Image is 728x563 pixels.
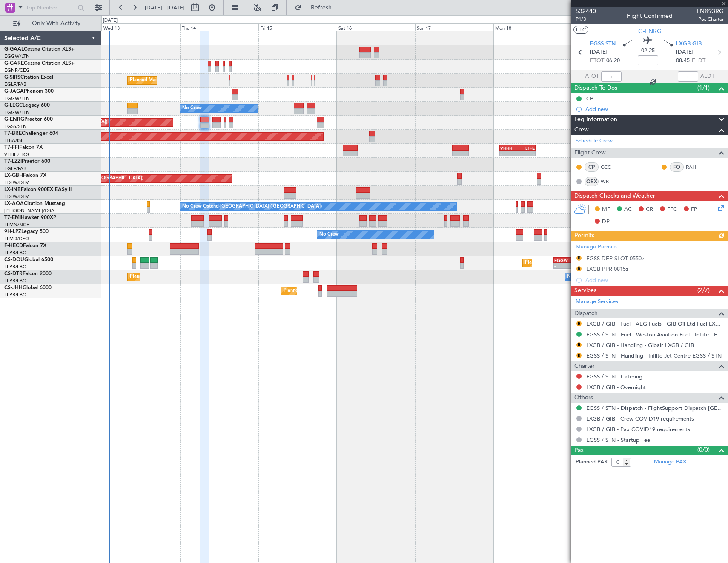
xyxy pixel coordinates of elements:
[574,148,606,158] span: Flight Crew
[586,415,694,422] a: LXGB / GIB - Crew COVID19 requirements
[574,191,655,201] span: Dispatch Checks and Weather
[576,298,618,306] a: Manage Services
[4,75,20,80] span: G-SIRS
[4,103,50,108] a: G-LEGCLegacy 600
[4,208,54,214] a: [PERSON_NAME]/QSA
[102,23,180,31] div: Wed 13
[4,151,29,158] a: VHHH/HKG
[525,256,659,269] div: Planned Maint [GEOGRAPHIC_DATA] ([GEOGRAPHIC_DATA])
[4,285,52,290] a: CS-JHHGlobal 6000
[586,320,724,327] a: LXGB / GIB - Fuel - AEG Fuels - GIB Oil Ltd Fuel LXGB / GIB
[145,4,185,11] span: [DATE] - [DATE]
[574,309,598,318] span: Dispatch
[573,26,588,34] button: UTC
[586,384,646,391] a: LXGB / GIB - Overnight
[4,193,29,200] a: EDLW/DTM
[4,250,26,256] a: LFPB/LBG
[4,271,52,276] a: CS-DTRFalcon 2000
[691,205,697,214] span: FP
[4,292,26,298] a: LFPB/LBG
[4,222,29,228] a: LFMN/NCE
[4,47,24,52] span: G-GAAL
[641,47,655,55] span: 02:25
[4,257,53,262] a: CS-DOUGlobal 6500
[601,163,620,171] a: CCC
[554,263,571,268] div: -
[4,243,46,248] a: F-HECDFalcon 7X
[4,89,54,94] a: G-JAGAPhenom 300
[627,11,673,20] div: Flight Confirmed
[4,61,75,66] a: G-GARECessna Citation XLS+
[574,125,589,135] span: Crew
[654,458,686,466] a: Manage PAX
[493,23,572,31] div: Mon 18
[585,162,599,172] div: CP
[574,446,584,455] span: Pax
[4,173,23,178] span: LX-GBH
[4,131,58,136] a: T7-BREChallenger 604
[130,74,264,87] div: Planned Maint [GEOGRAPHIC_DATA] ([GEOGRAPHIC_DATA])
[130,270,173,283] div: Planned Maint Sofia
[638,27,662,36] span: G-ENRG
[4,236,29,242] a: LFMD/CEQ
[182,200,322,213] div: No Crew Ostend-[GEOGRAPHIC_DATA] ([GEOGRAPHIC_DATA])
[692,57,705,65] span: ELDT
[415,23,493,31] div: Sun 17
[4,215,56,220] a: T7-EMIHawker 900XP
[4,123,27,130] a: EGSS/STN
[576,353,582,358] button: R
[567,270,587,283] div: No Crew
[4,173,46,178] a: LX-GBHFalcon 7X
[700,72,714,81] span: ALDT
[576,7,596,16] span: 532440
[26,1,75,14] input: Trip Number
[4,61,24,66] span: G-GARE
[4,285,23,290] span: CS-JHH
[670,162,684,172] div: FO
[4,229,21,234] span: 9H-LPZ
[4,109,30,116] a: EGGW/LTN
[585,105,724,113] div: Add new
[4,278,26,284] a: LFPB/LBG
[4,137,23,144] a: LTBA/ISL
[676,57,690,65] span: 08:45
[586,404,724,412] a: EGSS / STN - Dispatch - FlightSupport Dispatch [GEOGRAPHIC_DATA]
[4,131,22,136] span: T7-BRE
[667,205,677,214] span: FFC
[258,23,337,31] div: Fri 15
[590,40,616,48] span: EGSS STN
[22,20,90,26] span: Only With Activity
[291,1,342,14] button: Refresh
[676,40,702,48] span: LXGB GIB
[4,271,23,276] span: CS-DTR
[500,151,517,156] div: -
[4,53,30,60] a: EGGW/LTN
[697,83,710,92] span: (1/1)
[4,187,72,192] a: LX-INBFalcon 900EX EASy II
[4,145,19,150] span: T7-FFI
[585,177,599,186] div: OBX
[586,352,722,359] a: EGSS / STN - Handling - Inflite Jet Centre EGSS / STN
[180,23,258,31] div: Thu 14
[686,163,705,171] a: RAH
[624,205,632,214] span: AC
[574,361,595,371] span: Charter
[4,165,26,172] a: EGLF/FAB
[4,95,30,102] a: EGGW/LTN
[606,57,620,65] span: 06:20
[4,75,53,80] a: G-SIRSCitation Excel
[4,159,22,164] span: T7-LZZI
[574,83,617,93] span: Dispatch To-Dos
[4,179,29,186] a: EDLW/DTM
[586,95,593,102] div: CB
[304,5,339,11] span: Refresh
[697,445,710,454] span: (0/0)
[576,458,608,466] label: Planned PAX
[576,321,582,326] button: R
[676,48,694,57] span: [DATE]
[697,7,724,16] span: LNX93RG
[554,258,571,263] div: EGGW
[586,436,650,444] a: EGSS / STN - Startup Fee
[4,145,43,150] a: T7-FFIFalcon 7X
[4,243,23,248] span: F-HECD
